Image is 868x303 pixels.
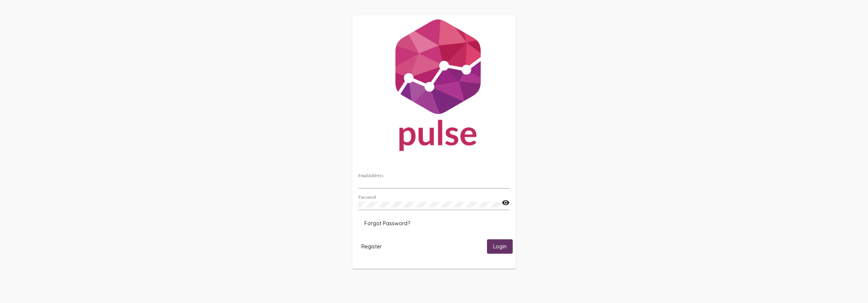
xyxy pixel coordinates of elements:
[493,243,507,250] span: Login
[355,239,388,253] button: Register
[352,15,516,159] img: Pulse For Good Logo
[502,198,510,207] mat-icon: visibility
[364,220,410,227] span: Forgot Password?
[358,217,416,230] button: Forgot Password?
[361,243,382,250] span: Register
[487,239,513,253] button: Login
